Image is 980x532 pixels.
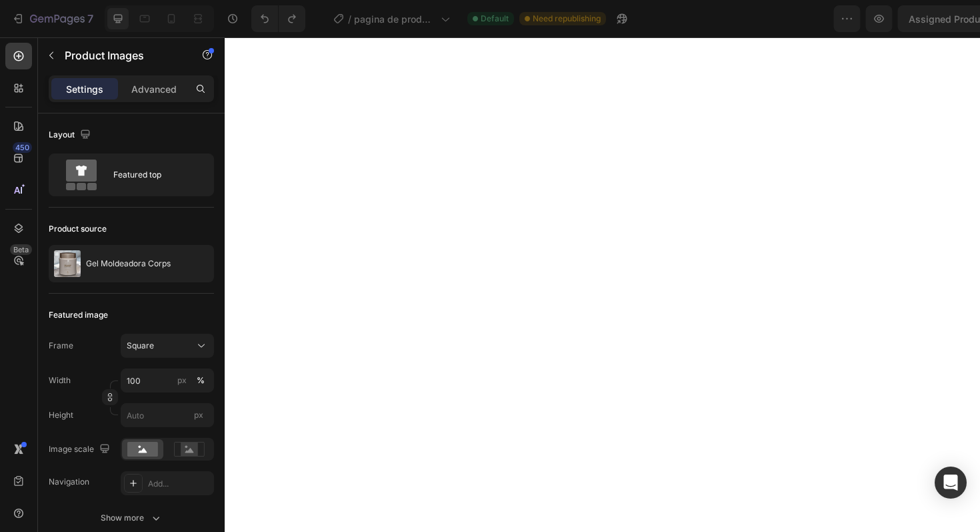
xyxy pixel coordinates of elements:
[348,12,351,26] span: /
[177,374,187,386] div: px
[49,340,73,352] label: Frame
[121,334,214,358] button: Square
[101,511,163,525] div: Show more
[891,5,947,32] button: Publish
[87,11,93,27] p: 7
[710,5,837,32] button: Assigned Products
[66,82,103,96] p: Settings
[113,160,195,190] div: Featured top
[853,13,875,25] span: Save
[49,476,89,488] div: Navigation
[49,374,71,386] label: Width
[5,5,99,32] button: 7
[903,12,936,26] div: Publish
[935,467,967,499] div: Open Intercom Messenger
[49,506,214,530] button: Show more
[127,340,154,352] span: Square
[13,142,32,153] div: 450
[251,5,305,32] div: Undo/Redo
[481,13,509,25] span: Default
[842,5,886,32] button: Save
[86,259,171,268] p: Gel Moldeadora Corps
[193,372,209,388] button: px
[174,372,190,388] button: %
[121,403,214,427] input: px
[49,126,93,144] div: Layout
[197,374,205,386] div: %
[354,12,435,26] span: pagina de producto gel corps
[533,13,601,25] span: Need republishing
[225,37,980,532] iframe: Design area
[49,441,113,459] div: Image scale
[54,250,81,277] img: product feature img
[65,47,178,63] p: Product Images
[49,223,107,235] div: Product source
[194,410,203,420] span: px
[49,409,73,421] label: Height
[10,244,32,255] div: Beta
[121,368,214,392] input: px%
[721,12,807,26] span: Assigned Products
[49,309,108,321] div: Featured image
[131,82,177,96] p: Advanced
[148,478,211,490] div: Add...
